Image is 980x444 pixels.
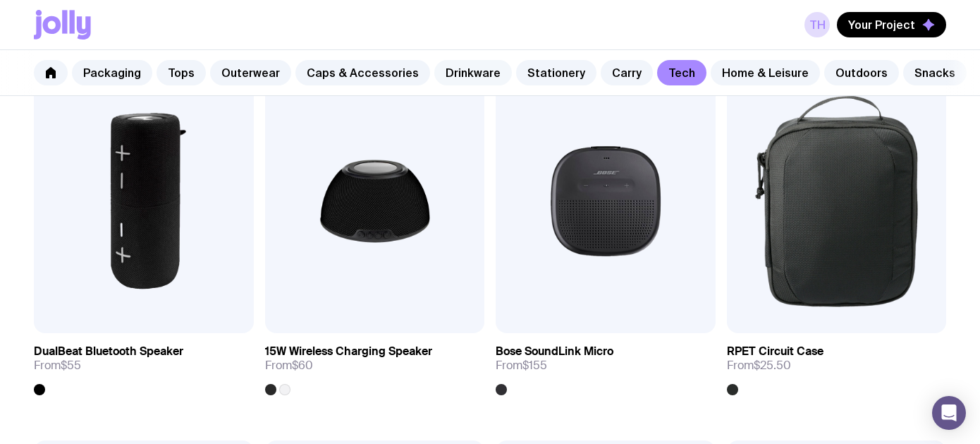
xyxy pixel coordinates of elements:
[295,60,430,85] a: Caps & Accessories
[265,333,485,395] a: 15W Wireless Charging SpeakerFrom$60
[210,60,291,85] a: Outerwear
[34,359,81,373] span: From
[522,358,547,373] span: $155
[804,12,830,37] a: TH
[34,333,254,395] a: DualBeat Bluetooth SpeakerFrom$55
[727,359,791,373] span: From
[601,60,653,85] a: Carry
[824,60,899,85] a: Outdoors
[516,60,596,85] a: Stationery
[72,60,152,85] a: Packaging
[903,60,967,85] a: Snacks
[932,396,966,430] div: Open Intercom Messenger
[61,358,81,373] span: $55
[265,344,432,359] h3: 15W Wireless Charging Speaker
[265,359,313,373] span: From
[727,344,823,359] h3: RPET Circuit Case
[496,359,547,373] span: From
[496,344,613,359] h3: Bose SoundLink Micro
[727,333,947,395] a: RPET Circuit CaseFrom$25.50
[711,60,820,85] a: Home & Leisure
[496,333,716,395] a: Bose SoundLink MicroFrom$155
[657,60,706,85] a: Tech
[848,18,915,32] span: Your Project
[837,12,946,37] button: Your Project
[754,358,791,373] span: $25.50
[34,344,183,359] h3: DualBeat Bluetooth Speaker
[157,60,206,85] a: Tops
[292,358,313,373] span: $60
[434,60,512,85] a: Drinkware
